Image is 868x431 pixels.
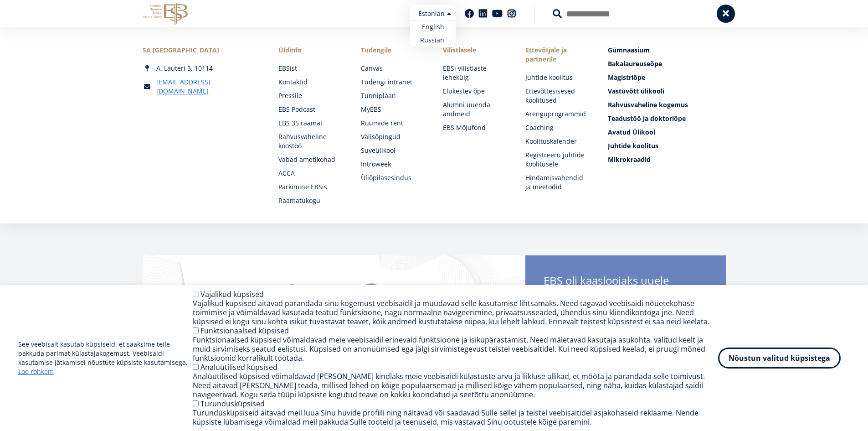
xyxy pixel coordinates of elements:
[608,100,688,109] span: Rahvusvaheline kogemus
[361,119,425,128] a: Ruumide rent
[608,59,725,68] a: Bakalaureuseõpe
[278,46,343,55] span: Üldinfo
[525,109,590,119] a: Arenguprogrammid
[18,340,193,376] p: See veebisait kasutab küpsiseid, et saaksime teile pakkuda parimat külastajakogemust. Veebisaidi ...
[608,46,650,54] span: Gümnaasium
[443,123,507,132] a: EBS Mõjufond
[718,348,841,369] button: Nõustun valitud küpsistega
[525,151,590,169] a: Registreeru juhtide koolitusele
[492,9,503,18] a: Youtube
[608,114,686,123] span: Teadustöö ja doktoriõpe
[608,155,651,164] span: Mikrokraadid
[361,64,425,73] a: Canvas
[361,173,425,182] a: Üliõpilasesindus
[608,128,655,136] span: Avatud Ülikool
[278,64,343,73] a: EBSist
[608,155,725,164] a: Mikrokraadid
[465,9,474,18] a: Facebook
[525,46,590,64] span: Ettevõtjale ja partnerile
[361,132,425,141] a: Välisõpingud
[361,146,425,155] a: Suveülikool
[278,155,343,164] a: Vabad ametikohad
[507,9,516,18] a: Instagram
[608,59,662,68] span: Bakalaureuseõpe
[608,46,725,55] a: Gümnaasium
[361,160,425,169] a: Introweek
[278,91,343,100] a: Pressile
[544,274,708,304] span: EBS oli kaasloojaks uuele
[200,362,277,372] label: Analüütilised küpsised
[193,335,718,363] div: Funktsionaalsed küpsised võimaldavad meie veebisaidil erinevaid funktsioone ja isikupärastamist. ...
[608,73,725,82] a: Magistriõpe
[278,105,343,114] a: EBS Podcast
[525,173,590,192] a: Hindamisvahendid ja meetodid
[443,87,507,96] a: Elukestev õpe
[478,9,488,18] a: Linkedin
[200,399,265,409] label: Turundusküpsised
[608,114,725,123] a: Teadustöö ja doktoriõpe
[443,64,507,82] a: EBSi vilistlaste lehekülg
[200,289,264,299] label: Vajalikud küpsised
[143,64,260,73] div: A. Lauteri 3, 10114
[361,78,425,87] a: Tudengi intranet
[361,91,425,100] a: Tunniplaan
[278,182,343,192] a: Parkimine EBSis
[156,78,260,96] a: [EMAIL_ADDRESS][DOMAIN_NAME]
[410,34,456,47] a: Russian
[361,105,425,114] a: MyEBS
[361,46,425,55] a: Tudengile
[143,46,260,55] div: SA [GEOGRAPHIC_DATA]
[18,367,54,376] a: Loe rohkem
[278,78,343,87] a: Kontaktid
[608,141,725,151] a: Juhtide koolitus
[193,372,718,399] div: Analüütilised küpsised võimaldavad [PERSON_NAME] kindlaks meie veebisaidi külastuste arvu ja liik...
[608,141,658,150] span: Juhtide koolitus
[608,87,664,95] span: Vastuvõtt ülikooli
[278,119,343,128] a: EBS 35 raamat
[608,87,725,96] a: Vastuvõtt ülikooli
[525,87,590,105] a: Ettevõttesisesed koolitused
[278,132,343,151] a: Rahvusvaheline koostöö
[193,408,718,426] div: Turundusküpsiseid aitavad meil luua Sinu huvide profiili ning näitavad või saadavad Sulle sellel ...
[525,123,590,132] a: Coaching
[525,73,590,82] a: Juhtide koolitus
[525,137,590,146] a: Koolituskalender
[410,21,456,34] a: English
[278,169,343,178] a: ACCA
[200,326,289,336] label: Funktsionaalsed küpsised
[443,46,507,55] span: Vilistlasele
[193,299,718,326] div: Vajalikud küpsised aitavad parandada sinu kogemust veebisaidil ja muudavad selle kasutamise lihts...
[608,100,725,109] a: Rahvusvaheline kogemus
[143,255,525,429] img: Startup toolkit image
[278,196,343,205] a: Raamatukogu
[608,128,725,137] a: Avatud Ülikool
[608,73,645,82] span: Magistriõpe
[443,100,507,119] a: Alumni uuenda andmeid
